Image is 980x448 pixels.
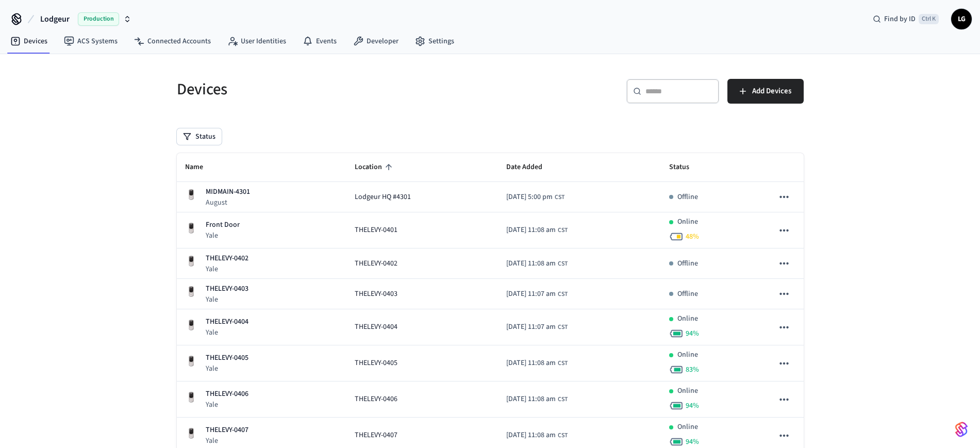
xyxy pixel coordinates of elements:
[206,284,248,294] p: THELEVY-0403
[185,286,197,298] img: Yale Assure Touchscreen Wifi Smart Lock, Satin Nickel, Front
[206,425,248,436] p: THELEVY-0407
[206,317,248,327] p: THELEVY-0404
[206,389,248,400] p: THELEVY-0406
[206,220,240,230] p: Front Door
[506,159,556,175] span: Date Added
[677,258,698,269] p: Offline
[355,159,395,175] span: Location
[686,231,699,242] span: 48 %
[355,358,397,369] span: THELEVY-0405
[506,289,568,300] div: America/Guatemala
[407,32,462,51] a: Settings
[506,430,556,441] span: [DATE] 11:08 am
[677,422,698,433] p: Online
[206,436,248,446] p: Yale
[865,10,947,28] div: Find by IDCtrl K
[355,225,397,236] span: THELEVY-0401
[951,9,972,29] button: LG
[506,225,556,236] span: [DATE] 11:08 am
[206,197,250,208] p: August
[506,358,556,369] span: [DATE] 11:08 am
[558,395,568,404] span: CST
[506,192,564,203] div: America/Guatemala
[185,355,197,368] img: Yale Assure Touchscreen Wifi Smart Lock, Satin Nickel, Front
[345,32,407,51] a: Developer
[727,79,804,104] button: Add Devices
[506,322,556,333] span: [DATE] 11:07 am
[206,264,248,274] p: Yale
[177,79,484,100] h5: Devices
[355,322,397,333] span: THELEVY-0404
[506,358,568,369] div: America/Guatemala
[2,32,56,51] a: Devices
[677,217,698,227] p: Online
[686,328,699,339] span: 94 %
[558,323,568,332] span: CST
[677,350,698,360] p: Online
[78,12,119,26] span: Production
[185,159,217,175] span: Name
[686,364,699,375] span: 83 %
[206,327,248,338] p: Yale
[677,289,698,300] p: Offline
[185,319,197,331] img: Yale Assure Touchscreen Wifi Smart Lock, Satin Nickel, Front
[677,386,698,396] p: Online
[355,430,397,441] span: THELEVY-0407
[506,394,556,405] span: [DATE] 11:08 am
[955,421,968,438] img: SeamLogoGradient.69752ec5.svg
[686,437,699,447] span: 94 %
[506,192,553,203] span: [DATE] 5:00 pm
[206,230,240,241] p: Yale
[506,430,568,441] div: America/Guatemala
[558,431,568,440] span: CST
[40,13,70,25] span: Lodgeur
[506,289,556,300] span: [DATE] 11:07 am
[126,32,219,51] a: Connected Accounts
[506,225,568,236] div: America/Guatemala
[752,85,791,98] span: Add Devices
[558,259,568,269] span: CST
[677,313,698,324] p: Online
[206,294,248,305] p: Yale
[206,363,248,374] p: Yale
[558,359,568,368] span: CST
[558,290,568,299] span: CST
[177,128,222,145] button: Status
[185,391,197,404] img: Yale Assure Touchscreen Wifi Smart Lock, Satin Nickel, Front
[558,226,568,235] span: CST
[206,400,248,410] p: Yale
[506,394,568,405] div: America/Guatemala
[355,289,397,300] span: THELEVY-0403
[355,258,397,269] span: THELEVY-0402
[294,32,345,51] a: Events
[206,353,248,363] p: THELEVY-0405
[355,192,411,203] span: Lodgeur HQ #4301
[884,14,916,24] span: Find by ID
[669,159,703,175] span: Status
[952,10,971,28] span: LG
[185,427,197,440] img: Yale Assure Touchscreen Wifi Smart Lock, Satin Nickel, Front
[355,394,397,405] span: THELEVY-0406
[555,193,564,202] span: CST
[206,187,250,197] p: MIDMAIN-4301
[185,222,197,235] img: Yale Assure Touchscreen Wifi Smart Lock, Satin Nickel, Front
[677,192,698,203] p: Offline
[506,258,568,269] div: America/Guatemala
[185,189,197,201] img: Yale Assure Touchscreen Wifi Smart Lock, Satin Nickel, Front
[506,258,556,269] span: [DATE] 11:08 am
[506,322,568,333] div: America/Guatemala
[686,401,699,411] span: 94 %
[919,14,939,24] span: Ctrl K
[185,255,197,268] img: Yale Assure Touchscreen Wifi Smart Lock, Satin Nickel, Front
[56,32,126,51] a: ACS Systems
[219,32,294,51] a: User Identities
[206,253,248,264] p: THELEVY-0402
